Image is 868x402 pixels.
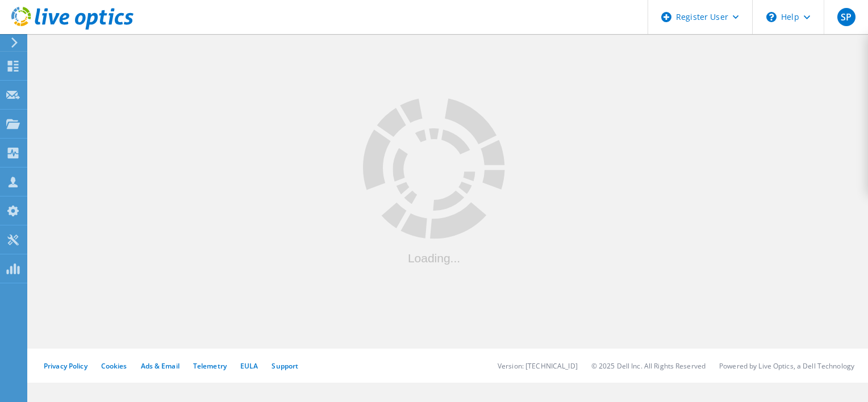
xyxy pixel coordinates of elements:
[363,252,505,263] div: Loading...
[101,361,127,371] a: Cookies
[141,361,180,371] a: Ads & Email
[719,361,854,371] li: Powered by Live Optics, a Dell Technology
[272,361,298,371] a: Support
[44,361,87,371] a: Privacy Policy
[193,361,227,371] a: Telemetry
[498,361,578,371] li: Version: [TECHNICAL_ID]
[841,12,852,22] span: SP
[240,361,258,371] a: EULA
[591,361,706,371] li: © 2025 Dell Inc. All Rights Reserved
[11,24,133,32] a: Live Optics Dashboard
[766,12,777,22] svg: \n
